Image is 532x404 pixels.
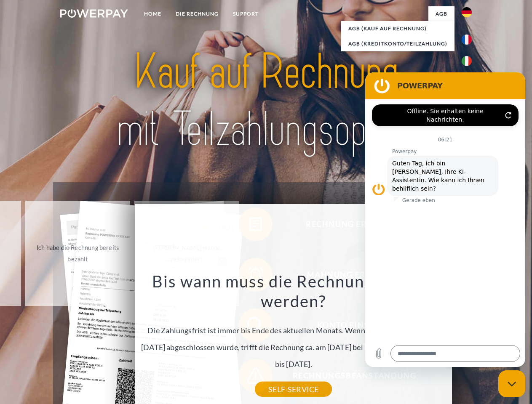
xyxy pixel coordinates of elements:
[462,35,472,45] img: fr
[365,72,525,367] iframe: Messaging-Fenster
[60,9,128,18] img: logo-powerpay-white.svg
[168,6,226,21] a: DIE RECHNUNG
[80,40,452,161] img: title-powerpay_de.svg
[140,271,447,389] div: Die Zahlungsfrist ist immer bis Ende des aktuellen Monats. Wenn die Bestellung z.B. am [DATE] abg...
[226,6,266,21] a: SUPPORT
[428,6,454,21] a: agb
[140,271,447,311] h3: Bis wann muss die Rechnung bezahlt werden?
[498,370,525,397] iframe: Schaltfläche zum Öffnen des Messaging-Fensters; Konversation läuft
[462,7,472,17] img: de
[462,56,472,66] img: it
[341,36,454,51] a: AGB (Kreditkonto/Teilzahlung)
[255,382,332,397] a: SELF-SERVICE
[341,21,454,36] a: AGB (Kauf auf Rechnung)
[30,242,125,265] div: Ich habe die Rechnung bereits bezahlt
[137,6,168,21] a: Home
